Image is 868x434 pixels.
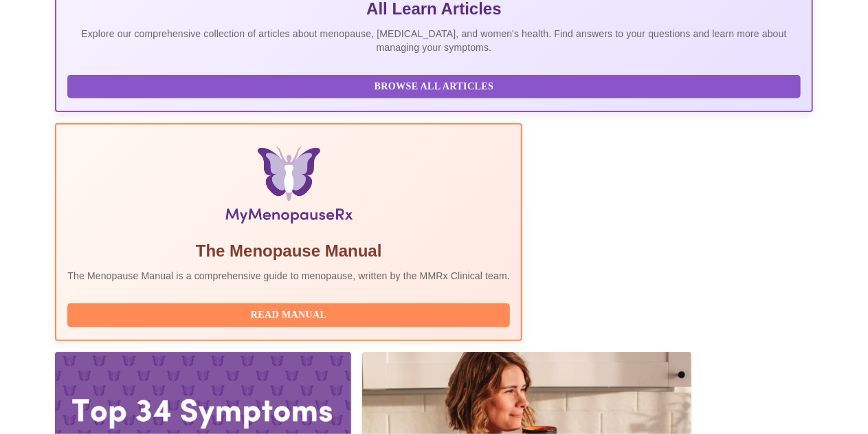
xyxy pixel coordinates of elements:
[67,269,510,283] p: The Menopause Manual is a comprehensive guide to menopause, written by the MMRx Clinical team.
[67,75,800,99] button: Browse All Articles
[67,303,510,327] button: Read Manual
[67,240,510,262] h5: The Menopause Manual
[137,147,439,229] img: Menopause Manual
[81,78,786,96] span: Browse All Articles
[67,27,800,54] p: Explore our comprehensive collection of articles about menopause, [MEDICAL_DATA], and women's hea...
[81,307,496,324] span: Read Manual
[67,308,513,320] a: Read Manual
[67,80,803,91] a: Browse All Articles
